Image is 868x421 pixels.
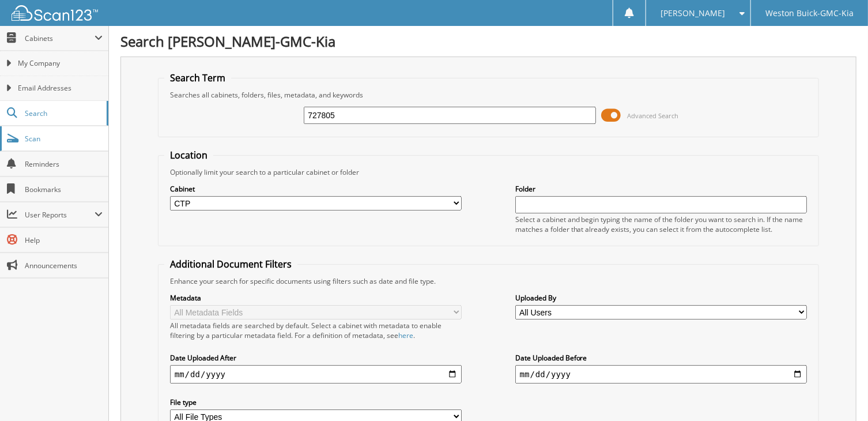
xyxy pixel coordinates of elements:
[170,397,462,407] label: File type
[18,83,103,93] span: Email Addresses
[515,353,807,363] label: Date Uploaded Before
[25,108,101,118] span: Search
[25,210,95,220] span: User Reports
[164,149,213,161] legend: Location
[515,215,807,234] div: Select a cabinet and begin typing the name of the folder you want to search in. If the name match...
[170,184,462,194] label: Cabinet
[25,134,103,144] span: Scan
[661,10,725,17] span: [PERSON_NAME]
[164,90,813,100] div: Searches all cabinets, folders, files, metadata, and keywords
[12,5,98,21] img: scan123-logo-white.svg
[628,111,679,120] span: Advanced Search
[164,258,297,270] legend: Additional Document Filters
[25,185,103,194] span: Bookmarks
[25,159,103,169] span: Reminders
[164,72,231,84] legend: Search Term
[25,235,103,245] span: Help
[25,261,103,270] span: Announcements
[765,10,854,17] span: Weston Buick-GMC-Kia
[170,353,462,363] label: Date Uploaded After
[515,184,807,194] label: Folder
[170,365,462,384] input: start
[515,365,807,384] input: end
[170,321,462,340] div: All metadata fields are searched by default. Select a cabinet with metadata to enable filtering b...
[18,58,103,69] span: My Company
[164,167,813,177] div: Optionally limit your search to a particular cabinet or folder
[25,33,95,43] span: Cabinets
[170,293,462,303] label: Metadata
[164,276,813,286] div: Enhance your search for specific documents using filters such as date and file type.
[810,366,868,421] iframe: Chat Widget
[398,330,413,340] a: here
[515,293,807,303] label: Uploaded By
[120,32,856,51] h1: Search [PERSON_NAME]-GMC-Kia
